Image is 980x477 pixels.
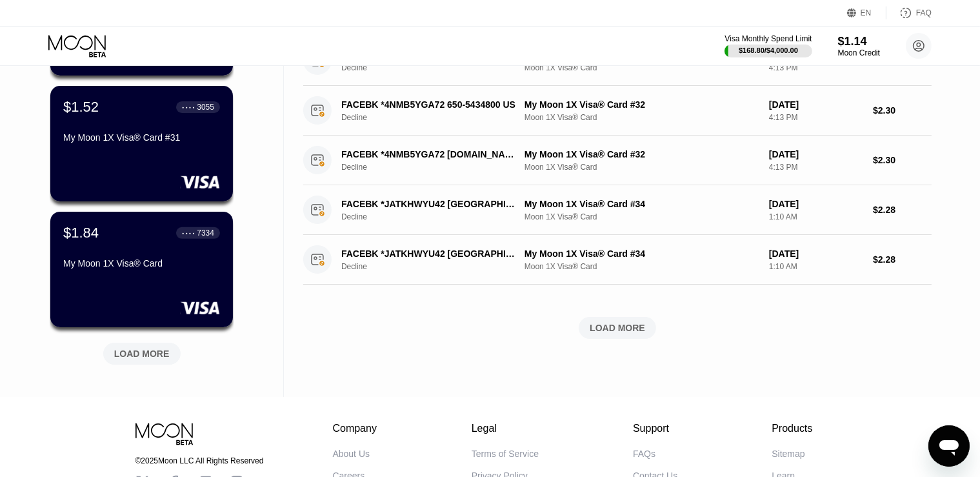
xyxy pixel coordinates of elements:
div: Legal [472,423,539,434]
div: 4:13 PM [769,163,863,172]
div: About Us [333,449,370,459]
div: Sitemap [772,449,805,459]
div: $1.52 [63,99,99,116]
div: FACEBK *4NMB5YGA72 650-5434800 US [341,99,518,110]
div: 3055 [197,103,214,112]
div: FAQ [916,8,932,17]
div: FACEBK *JATKHWYU42 [GEOGRAPHIC_DATA] [GEOGRAPHIC_DATA] [341,249,518,259]
div: My Moon 1X Visa® Card #34 [525,199,759,209]
div: $168.80 / $4,000.00 [739,46,798,54]
div: Support [633,423,677,434]
div: Visa Monthly Spend Limit$168.80/$4,000.00 [725,34,812,57]
div: Terms of Service [472,449,539,459]
div: Moon 1X Visa® Card [525,212,759,221]
iframe: Button to launch messaging window, conversation in progress [928,425,970,467]
div: FACEBK *4NMB5YGA72 650-5434800 USDeclineMy Moon 1X Visa® Card #32Moon 1X Visa® Card[DATE]4:13 PM$... [303,86,932,136]
div: Moon 1X Visa® Card [525,113,759,122]
div: $1.52● ● ● ●3055My Moon 1X Visa® Card #31 [50,86,233,201]
div: $2.30 [873,155,932,165]
div: FACEBK *JATKHWYU42 [GEOGRAPHIC_DATA] [GEOGRAPHIC_DATA]DeclineMy Moon 1X Visa® Card #34Moon 1X Vis... [303,185,932,235]
div: FAQ [886,6,932,19]
div: LOAD MORE [114,348,170,360]
div: © 2025 Moon LLC All Rights Reserved [135,456,275,465]
div: 4:13 PM [769,113,863,122]
div: FACEBK *4NMB5YGA72 [DOMAIN_NAME][URL] US [341,149,518,159]
div: $2.28 [873,205,932,215]
div: ● ● ● ● [182,231,195,235]
div: $1.84 [63,225,99,241]
div: Moon 1X Visa® Card [525,63,759,72]
div: FACEBK *JATKHWYU42 [GEOGRAPHIC_DATA] [GEOGRAPHIC_DATA]DeclineMy Moon 1X Visa® Card #34Moon 1X Vis... [303,235,932,285]
div: Visa Monthly Spend Limit [725,34,812,43]
div: Moon Credit [838,48,880,57]
div: Decline [341,212,531,221]
div: 4:13 PM [769,63,863,72]
div: FACEBK *JATKHWYU42 [GEOGRAPHIC_DATA] [GEOGRAPHIC_DATA] [341,199,518,209]
div: Moon 1X Visa® Card [525,163,759,172]
div: Moon 1X Visa® Card [525,262,759,271]
div: $2.30 [873,105,932,116]
div: 1:10 AM [769,262,863,271]
div: [DATE] [769,99,863,110]
div: $1.84● ● ● ●7334My Moon 1X Visa® Card [50,212,233,327]
div: My Moon 1X Visa® Card #31 [63,132,220,143]
div: My Moon 1X Visa® Card [63,258,220,269]
div: My Moon 1X Visa® Card #32 [525,99,759,110]
div: 1:10 AM [769,212,863,221]
div: My Moon 1X Visa® Card #34 [525,249,759,259]
div: $1.14Moon Credit [838,35,880,57]
div: LOAD MORE [94,338,190,365]
div: $2.28 [873,254,932,265]
div: EN [847,6,886,19]
div: Products [772,423,812,434]
div: FACEBK *4NMB5YGA72 [DOMAIN_NAME][URL] USDeclineMy Moon 1X Visa® Card #32Moon 1X Visa® Card[DATE]4... [303,136,932,185]
div: FAQs [633,449,655,459]
div: LOAD MORE [590,322,645,334]
div: $1.14 [838,35,880,48]
div: 7334 [197,228,214,238]
div: ● ● ● ● [182,105,195,109]
div: Company [333,423,377,434]
div: My Moon 1X Visa® Card #32 [525,149,759,159]
div: [DATE] [769,249,863,259]
div: [DATE] [769,199,863,209]
div: LOAD MORE [303,317,932,339]
div: Decline [341,163,531,172]
div: [DATE] [769,149,863,159]
div: EN [861,8,872,17]
div: Decline [341,262,531,271]
div: Decline [341,113,531,122]
div: Decline [341,63,531,72]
